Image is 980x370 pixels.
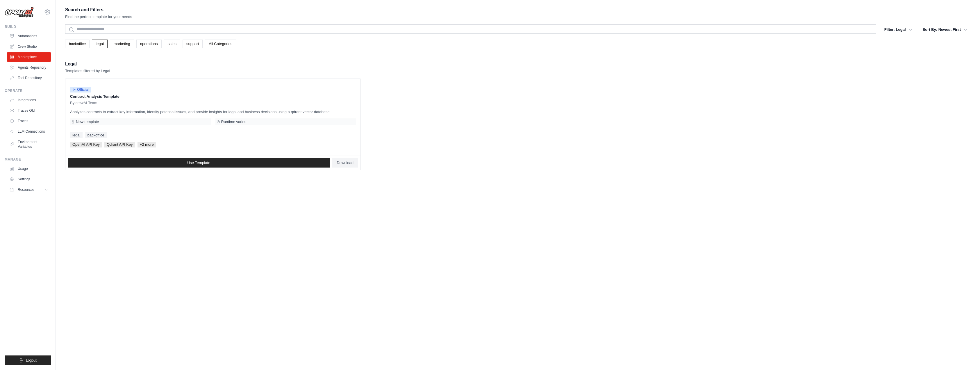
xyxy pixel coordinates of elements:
a: Traces [7,116,51,126]
a: Usage [7,164,51,173]
a: backoffice [85,132,106,138]
p: Analyzes contracts to extract key information, identify potential issues, and provide insights fo... [70,109,356,115]
span: Resources [18,187,34,192]
a: sales [164,40,180,48]
a: Automations [7,31,51,41]
p: Contract Analysis Template [70,94,356,99]
a: Use Template [68,158,330,168]
p: Find the perfect template for your needs [65,14,132,20]
span: New template [76,120,99,124]
span: +2 more [138,142,156,147]
a: Integrations [7,95,51,105]
button: Logout [5,355,51,365]
a: Crew Studio [7,42,51,51]
button: Filter: Legal [881,24,916,35]
span: Use Template [187,161,210,165]
div: Operate [5,88,51,93]
button: Sort By: Newest First [919,24,971,35]
div: Manage [5,157,51,162]
span: OpenAI API Key [70,142,102,147]
a: Marketplace [7,52,51,62]
a: Traces Old [7,106,51,115]
span: By crewAI Team [70,101,97,105]
p: Templates filtered by Legal [65,68,110,74]
span: Qdrant API Key [104,142,135,147]
a: operations [136,40,162,48]
a: legal [92,40,107,48]
span: Download [337,161,354,165]
a: All Categories [205,40,236,48]
h2: Search and Filters [65,6,132,14]
button: Resources [7,185,51,194]
a: Agents Repository [7,63,51,72]
a: LLM Connections [7,127,51,136]
a: Tool Repository [7,73,51,83]
a: marketing [110,40,134,48]
span: Official [70,87,91,92]
a: Settings [7,175,51,184]
a: backoffice [65,40,90,48]
a: Environment Variables [7,137,51,151]
span: Runtime varies [221,120,247,124]
a: legal [70,132,83,138]
img: Logo [5,7,34,18]
div: Build [5,24,51,29]
a: Download [332,158,358,168]
a: support [183,40,203,48]
span: Logout [26,358,37,363]
h2: Legal [65,60,110,68]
